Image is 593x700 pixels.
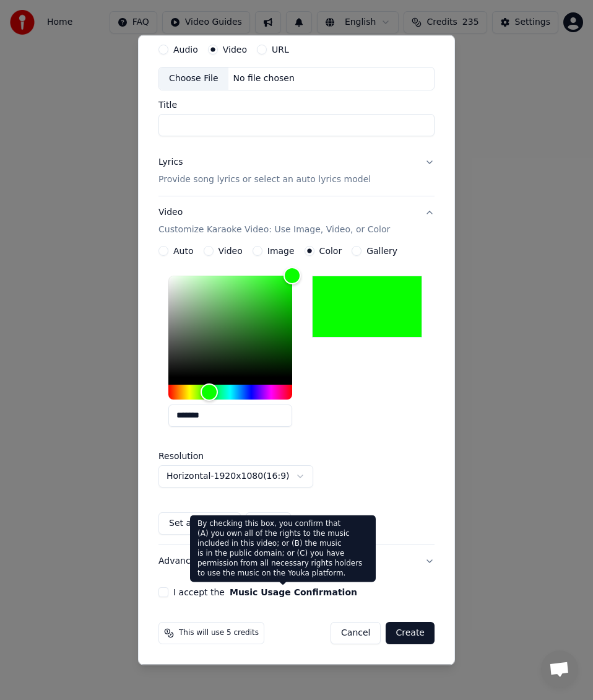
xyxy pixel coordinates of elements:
label: Audio [173,46,198,55]
p: Provide song lyrics or select an auto lyrics model [158,173,371,186]
div: Lyrics [158,156,183,168]
label: I accept the [173,588,357,597]
label: Title [158,100,435,109]
label: Color [319,247,342,255]
div: Video [158,206,390,236]
label: Image [267,247,295,255]
label: Video [223,46,247,55]
button: LyricsProvide song lyrics or select an auto lyrics model [158,146,435,196]
label: Auto [173,247,194,255]
div: VideoCustomize Karaoke Video: Use Image, Video, or Color [158,246,435,545]
div: By checking this box, you confirm that (A) you own all of the rights to the music included in thi... [190,515,376,582]
div: Hue [168,385,292,400]
div: No file chosen [228,73,300,85]
button: Reset [246,512,291,535]
div: Color [168,276,292,377]
label: Video [219,247,243,255]
label: Gallery [366,247,397,255]
button: Cancel [331,622,381,644]
button: Advanced [158,545,435,577]
p: Customize Karaoke Video: Use Image, Video, or Color [158,224,390,236]
button: I accept the [230,588,357,597]
span: This will use 5 credits [179,628,259,638]
button: VideoCustomize Karaoke Video: Use Image, Video, or Color [158,196,435,246]
button: Set as Default [158,512,241,535]
div: Choose File [159,68,228,90]
label: URL [272,46,289,55]
label: Resolution [158,452,282,460]
button: Create [386,622,435,644]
